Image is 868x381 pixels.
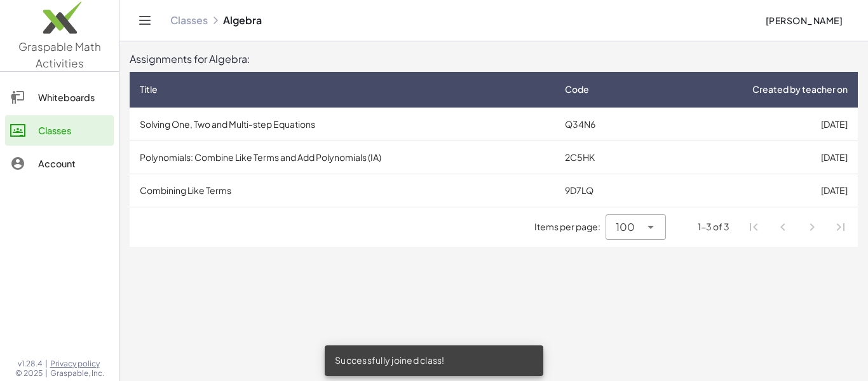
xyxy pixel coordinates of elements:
[18,359,43,369] span: v1.28.4
[170,14,208,27] a: Classes
[5,148,114,179] a: Account
[130,52,858,67] div: Assignments for Algebra:
[130,141,555,174] td: Polynomials: Combine Like Terms and Add Polynomials (IA)
[50,368,104,378] span: Graspable, Inc.
[648,141,858,174] td: [DATE]
[5,115,114,146] a: Classes
[752,83,848,96] span: Created by teacher on
[740,212,855,242] nav: Pagination Navigation
[555,141,649,174] td: 2C5HK
[18,39,101,70] span: Graspable Math Activities
[765,15,843,26] span: [PERSON_NAME]
[755,9,853,32] button: [PERSON_NAME]
[130,107,555,141] td: Solving One, Two and Multi-step Equations
[325,345,543,376] div: Successfully joined class!
[135,10,155,31] button: Toggle navigation
[698,220,729,233] div: 1-3 of 3
[565,83,589,96] span: Code
[50,359,104,369] a: Privacy policy
[38,156,109,171] div: Account
[648,174,858,207] td: [DATE]
[15,368,43,378] span: © 2025
[5,82,114,113] a: Whiteboards
[555,107,649,141] td: Q34N6
[38,90,109,105] div: Whiteboards
[38,123,109,138] div: Classes
[45,368,48,378] span: |
[140,83,158,96] span: Title
[555,174,649,207] td: 9D7LQ
[45,359,48,369] span: |
[130,174,555,207] td: Combining Like Terms
[616,219,635,235] span: 100
[534,220,606,233] span: Items per page:
[648,107,858,141] td: [DATE]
